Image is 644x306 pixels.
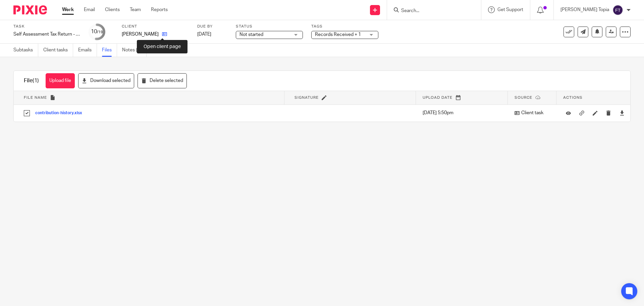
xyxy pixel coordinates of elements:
[294,96,319,99] span: Signature
[13,5,47,14] img: Pixie
[105,6,120,13] a: Clients
[84,6,95,13] a: Email
[24,77,39,84] h1: File
[239,32,263,37] span: Not started
[311,24,378,29] label: Tags
[515,110,553,116] p: Client task
[122,44,147,57] a: Notes (1)
[315,32,361,37] span: Records Received + 1
[122,24,189,29] label: Client
[515,96,532,99] span: Source
[24,96,47,99] span: File name
[13,31,80,38] div: Self Assessment Tax Return - [DATE]-[DATE]
[20,107,33,120] input: Select
[400,8,461,14] input: Search
[423,110,504,116] p: [DATE] 5:50pm
[46,73,75,88] button: Upload file
[423,96,452,99] span: Upload date
[13,31,80,38] div: Self Assessment Tax Return - 2024-2025
[236,24,303,29] label: Status
[78,44,97,57] a: Emails
[122,31,159,38] p: [PERSON_NAME]
[497,7,523,12] span: Get Support
[13,44,38,57] a: Subtasks
[563,96,583,99] span: Actions
[138,73,187,88] button: Delete selected
[33,78,39,83] span: (1)
[152,44,177,57] a: Audit logs
[151,6,168,13] a: Reports
[612,5,623,15] img: svg%3E
[620,110,625,116] a: Download
[78,73,134,88] button: Download selected
[62,6,74,13] a: Work
[35,111,87,116] button: contribution-history.xlsx
[560,6,609,13] p: [PERSON_NAME] Topia
[43,44,73,57] a: Client tasks
[130,6,141,13] a: Team
[97,30,103,34] small: /19
[91,28,103,36] div: 10
[102,44,117,57] a: Files
[197,32,211,37] span: [DATE]
[13,24,80,29] label: Task
[197,24,227,29] label: Due by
